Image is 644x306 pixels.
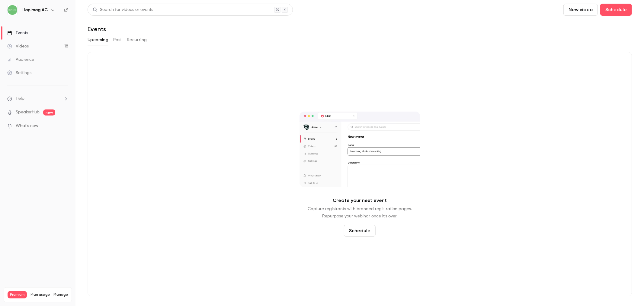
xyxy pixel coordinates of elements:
div: Events [7,30,28,36]
img: Hapimag AG [8,5,17,15]
div: Search for videos or events [93,7,153,13]
div: Audience [7,57,34,63]
li: help-dropdown-opener [7,96,68,102]
h1: Events [88,25,106,33]
span: new [43,109,55,116]
p: Capture registrants with branded registration pages. Repurpose your webinar once it's over. [308,205,412,220]
div: Videos [7,43,29,49]
span: Plan usage [30,292,50,297]
a: Manage [53,292,68,297]
button: Schedule [600,4,632,16]
button: Schedule [344,225,376,237]
iframe: Noticeable Trigger [61,123,68,129]
span: What's new [16,123,38,129]
button: Upcoming [88,35,108,45]
span: Premium [8,291,27,298]
div: Settings [7,70,31,76]
h6: Hapimag AG [22,7,48,13]
button: Past [113,35,122,45]
span: Help [16,96,24,102]
button: Recurring [127,35,147,45]
a: SpeakerHub [16,109,40,116]
button: New video [563,4,598,16]
p: Create your next event [333,197,387,204]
